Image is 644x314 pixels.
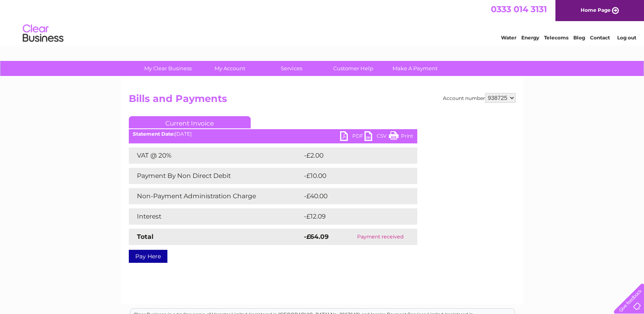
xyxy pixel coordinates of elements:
h2: Bills and Payments [129,93,516,108]
a: Water [501,35,516,41]
a: Pay Here [129,250,167,263]
td: Non-Payment Administration Charge [129,188,302,204]
td: -£10.00 [302,168,402,184]
strong: -£64.09 [304,233,329,240]
div: Account number [443,93,516,103]
a: Customer Help [320,61,387,76]
a: CSV [364,131,389,143]
a: Telecoms [544,35,568,41]
td: -£12.09 [302,208,402,225]
a: My Clear Business [134,61,202,76]
a: 0333 014 3131 [491,4,547,14]
a: Services [258,61,325,76]
td: -£2.00 [302,147,400,164]
a: Current Invoice [129,116,251,128]
td: Interest [129,208,302,225]
div: Clear Business is a trading name of Verastar Limited (registered in [GEOGRAPHIC_DATA] No. 3667643... [130,4,514,39]
td: Payment received [344,229,417,245]
img: logo.png [22,21,64,46]
a: Log out [617,35,636,41]
a: Print [389,131,413,143]
td: Payment By Non Direct Debit [129,168,302,184]
b: Statement Date: [133,131,175,137]
a: Contact [590,35,610,41]
div: [DATE] [129,131,417,137]
a: PDF [340,131,364,143]
strong: Total [137,233,154,240]
a: Blog [573,35,585,41]
td: VAT @ 20% [129,147,302,164]
a: Make A Payment [382,61,449,76]
td: -£40.00 [302,188,403,204]
a: My Account [196,61,263,76]
a: Energy [521,35,539,41]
